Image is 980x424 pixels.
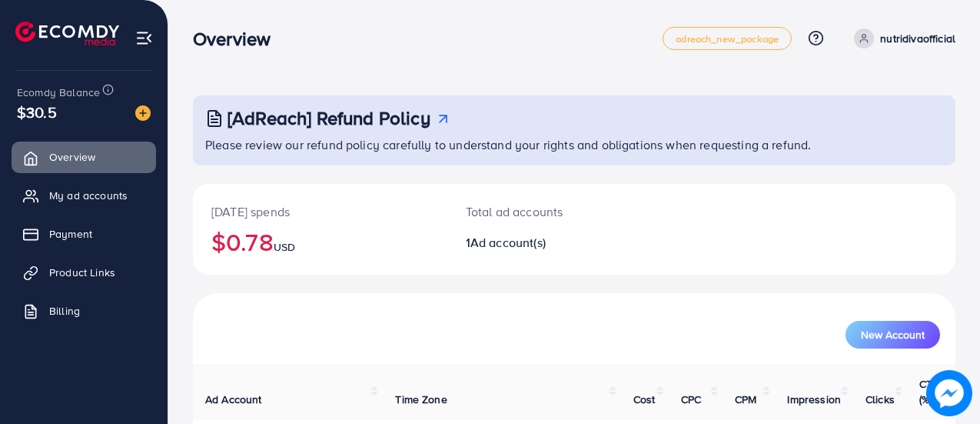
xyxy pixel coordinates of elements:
p: [DATE] spends [211,202,429,221]
h3: [AdReach] Refund Policy [228,107,430,129]
a: My ad accounts [12,180,156,211]
p: Please review our refund policy carefully to understand your rights and obligations when requesti... [205,135,946,154]
span: Billing [49,303,80,319]
span: USD [274,239,295,255]
span: adreach_new_package [676,34,779,44]
a: nutridivaofficial [848,28,955,48]
span: Time Zone [395,392,447,407]
span: Cost [633,392,656,407]
img: image [135,105,151,121]
span: Payment [49,226,92,242]
span: Product Links [49,265,115,280]
h2: 1 [466,235,620,250]
img: menu [135,29,153,47]
a: Overview [12,142,156,172]
a: Payment [12,219,156,249]
button: New Account [845,321,940,349]
p: Total ad accounts [466,202,620,221]
span: New Account [861,329,925,340]
span: Clicks [865,392,895,407]
a: adreach_new_package [663,27,792,50]
span: CTR (%) [919,376,939,407]
span: Overview [49,149,95,165]
span: My ad accounts [49,188,128,203]
p: nutridivaofficial [880,29,955,48]
h2: $0.78 [211,227,429,256]
h3: Overview [193,28,283,50]
span: Ad Account [205,392,262,407]
span: $30.5 [17,101,57,123]
img: image [926,370,972,416]
a: Billing [12,295,156,326]
img: logo [15,22,119,45]
span: Impression [787,392,841,407]
span: CPM [735,392,756,407]
span: Ecomdy Balance [17,85,100,100]
a: Product Links [12,257,156,288]
span: CPC [681,392,701,407]
span: Ad account(s) [470,234,546,251]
